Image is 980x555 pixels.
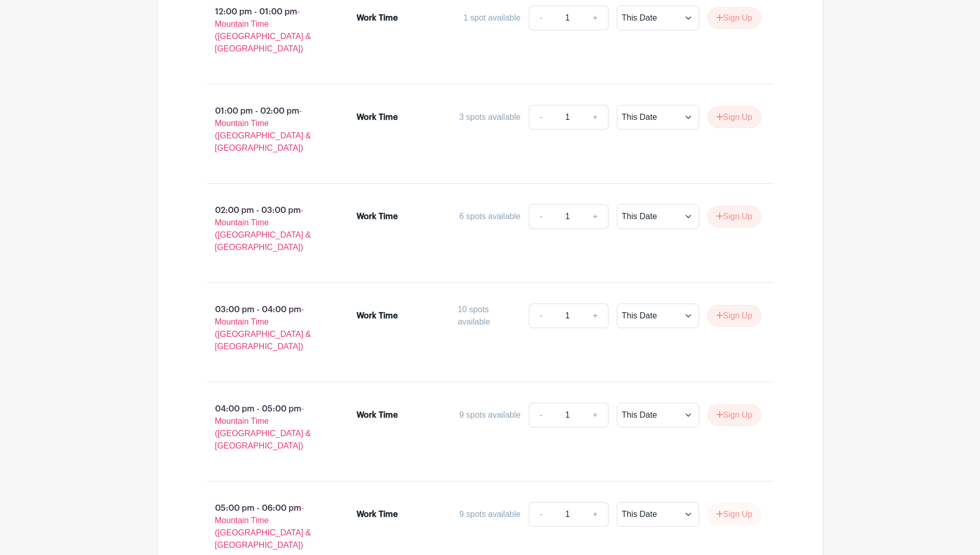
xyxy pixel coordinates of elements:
[190,200,341,258] p: 02:00 pm - 03:00 pm
[582,6,608,30] a: +
[459,409,521,421] div: 9 spots available
[464,12,521,24] div: 1 spot available
[190,101,341,158] p: 01:00 pm - 02:00 pm
[529,105,553,130] a: -
[459,111,521,123] div: 3 spots available
[707,206,761,227] button: Sign Up
[707,7,761,29] button: Sign Up
[459,210,521,223] div: 6 spots available
[529,6,553,30] a: -
[582,403,608,427] a: +
[707,404,761,426] button: Sign Up
[529,403,553,427] a: -
[357,210,398,223] div: Work Time
[707,305,761,327] button: Sign Up
[190,399,341,456] p: 04:00 pm - 05:00 pm
[529,502,553,527] a: -
[707,106,761,128] button: Sign Up
[529,303,553,328] a: -
[458,303,521,328] div: 10 spots available
[582,502,608,527] a: +
[190,299,341,357] p: 03:00 pm - 04:00 pm
[582,303,608,328] a: +
[529,204,553,229] a: -
[357,310,398,322] div: Work Time
[357,12,398,24] div: Work Time
[707,504,761,525] button: Sign Up
[357,111,398,123] div: Work Time
[190,2,341,59] p: 12:00 pm - 01:00 pm
[357,409,398,421] div: Work Time
[357,508,398,521] div: Work Time
[459,508,521,521] div: 9 spots available
[582,105,608,130] a: +
[582,204,608,229] a: +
